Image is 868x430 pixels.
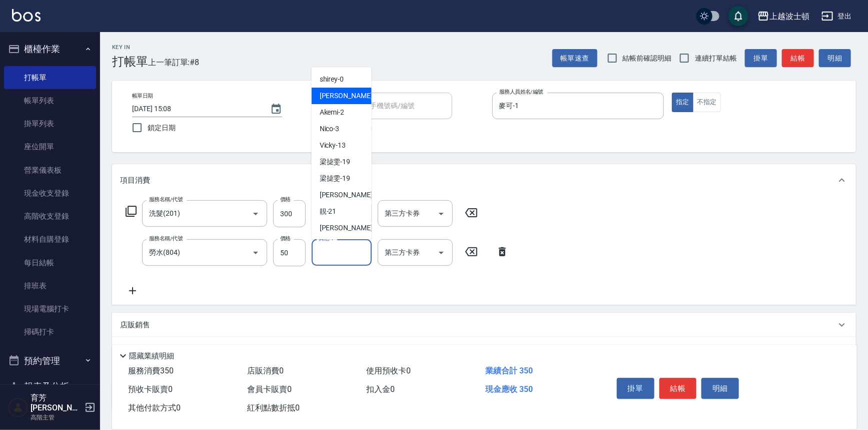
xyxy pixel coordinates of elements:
[4,205,96,228] a: 高階收支登錄
[320,223,383,233] span: [PERSON_NAME] -22
[617,378,654,399] button: 掛單
[433,245,449,261] button: Open
[4,228,96,251] a: 材料自購登錄
[149,196,183,203] label: 服務名稱/代號
[320,190,383,200] span: [PERSON_NAME] -20
[4,36,96,62] button: 櫃檯作業
[4,297,96,320] a: 現場電腦打卡
[4,89,96,112] a: 帳單列表
[693,93,721,112] button: 不指定
[4,251,96,274] a: 每日結帳
[4,159,96,182] a: 營業儀表板
[128,403,181,412] span: 其他付款方式 0
[817,7,856,26] button: 登出
[112,337,856,361] div: 預收卡販賣
[120,320,150,330] p: 店販銷售
[728,6,748,26] button: save
[248,245,264,261] button: Open
[120,175,150,186] p: 項目消費
[769,10,809,23] div: 上越波士頓
[112,55,148,69] h3: 打帳單
[320,206,337,217] span: 靚 -21
[280,235,291,242] label: 價格
[132,101,260,117] input: YYYY/MM/DD hh:mm
[672,93,693,112] button: 指定
[4,320,96,343] a: 掃碼打卡
[4,348,96,374] button: 預約管理
[128,366,174,375] span: 服務消費 350
[4,182,96,205] a: 現金收支登錄
[320,157,351,167] span: 梁㨗雯 -19
[701,378,739,399] button: 明細
[4,135,96,158] a: 座位開單
[753,6,813,27] button: 上越波士頓
[280,196,291,203] label: 價格
[247,403,300,412] span: 紅利點數折抵 0
[148,123,176,133] span: 鎖定日期
[320,173,351,184] span: 梁㨗雯 -19
[499,88,543,96] label: 服務人員姓名/編號
[320,91,379,101] span: [PERSON_NAME] -1
[485,384,533,394] span: 現金應收 350
[485,366,533,375] span: 業績合計 350
[4,66,96,89] a: 打帳單
[247,366,284,375] span: 店販消費 0
[320,74,344,85] span: shirey -0
[433,206,449,222] button: Open
[819,49,851,68] button: 明細
[782,49,814,68] button: 結帳
[112,164,856,196] div: 項目消費
[623,53,672,64] span: 結帳前確認明細
[12,9,41,22] img: Logo
[148,56,200,69] span: 上一筆訂單:#8
[552,49,597,68] button: 帳單速查
[4,274,96,297] a: 排班表
[247,384,292,394] span: 會員卡販賣 0
[695,53,737,64] span: 連續打單結帳
[366,384,395,394] span: 扣入金 0
[320,140,346,151] span: Vicky -13
[366,366,411,375] span: 使用預收卡 0
[248,206,264,222] button: Open
[112,313,856,337] div: 店販銷售
[120,344,158,354] p: 預收卡販賣
[4,373,96,399] button: 報表及分析
[112,44,148,51] h2: Key In
[149,235,183,242] label: 服務名稱/代號
[128,384,173,394] span: 預收卡販賣 0
[31,413,82,422] p: 高階主管
[745,49,777,68] button: 掛單
[659,378,697,399] button: 結帳
[8,397,28,417] img: Person
[264,97,288,121] button: Choose date, selected date is 2025-08-11
[132,92,153,100] label: 帳單日期
[345,125,373,135] span: 不留客資
[129,351,174,361] p: 隱藏業績明細
[320,107,345,118] span: Akemi -2
[320,124,340,134] span: Nico -3
[31,393,82,413] h5: 育芳[PERSON_NAME]
[4,112,96,135] a: 掛單列表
